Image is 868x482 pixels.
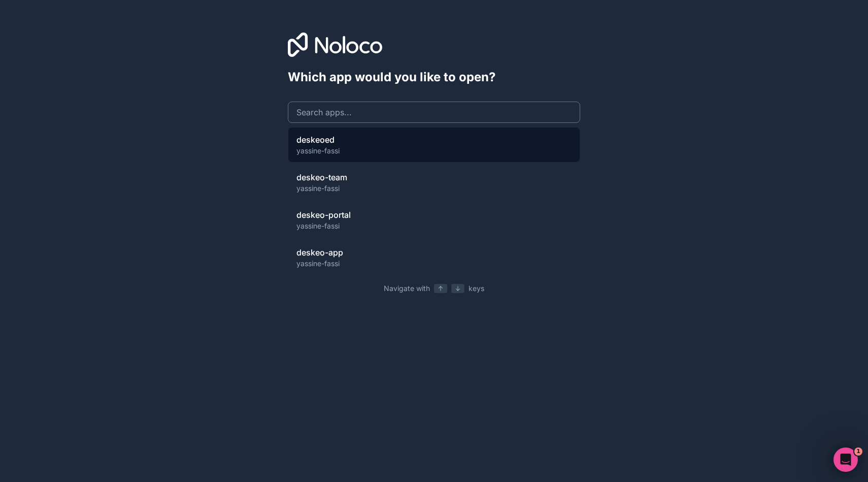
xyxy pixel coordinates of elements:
input: Search apps... [288,102,580,123]
span: yassine-fassi [296,183,347,194]
a: deskeoedyassine-fassi [288,127,580,163]
span: yassine-fassi [296,259,343,269]
a: deskeo-teamyassine-fassi [288,165,580,200]
span: yassine-fassi [296,221,351,231]
span: deskeo-team [296,171,347,183]
span: Navigate with [384,283,430,294]
iframe: Intercom live chat [833,447,858,472]
span: yassine-fassi [296,146,340,156]
h1: Which app would you like to open? [288,69,580,85]
span: deskeo-app [296,246,343,259]
span: keys [469,283,484,294]
span: deskeo-portal [296,209,351,221]
span: deskeoed [296,134,340,146]
span: 1 [854,447,862,456]
a: deskeo-portalyassine-fassi [288,202,580,238]
a: deskeo-appyassine-fassi [288,240,580,275]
